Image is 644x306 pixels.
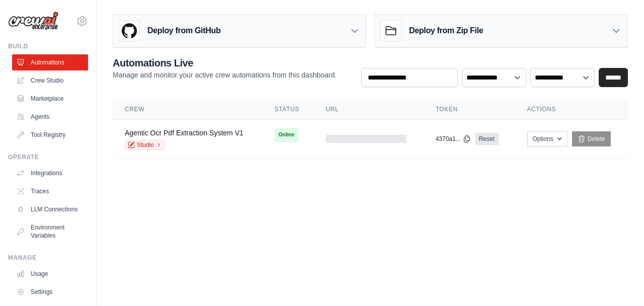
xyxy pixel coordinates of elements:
[113,70,337,80] p: Manage and monitor your active crew automations from this dashboard.
[12,165,88,181] a: Integrations
[8,153,88,161] div: Operate
[12,266,88,282] a: Usage
[113,99,263,120] th: Crew
[12,127,88,143] a: Tool Registry
[125,140,165,150] a: Studio
[436,135,471,143] button: 4370a1...
[409,25,483,37] h3: Deploy from Zip File
[12,284,88,300] a: Settings
[113,56,337,70] h2: Automations Live
[12,201,88,217] a: LLM Connections
[572,131,611,146] a: Delete
[119,21,139,41] img: GitHub Logo
[12,109,88,125] a: Agents
[8,254,88,262] div: Manage
[314,99,424,120] th: URL
[263,99,314,120] th: Status
[12,54,88,70] a: Automations
[424,99,515,120] th: Token
[147,25,220,37] h3: Deploy from GitHub
[8,12,58,31] img: Logo
[475,133,499,145] a: Reset
[12,72,88,89] a: Crew Studio
[515,99,628,120] th: Actions
[527,131,568,146] button: Options
[8,42,88,50] div: Build
[12,183,88,199] a: Traces
[12,219,88,244] a: Environment Variables
[12,91,88,107] a: Marketplace
[125,129,244,137] a: Agentic Ocr Pdf Extraction System V1
[275,128,298,142] span: Online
